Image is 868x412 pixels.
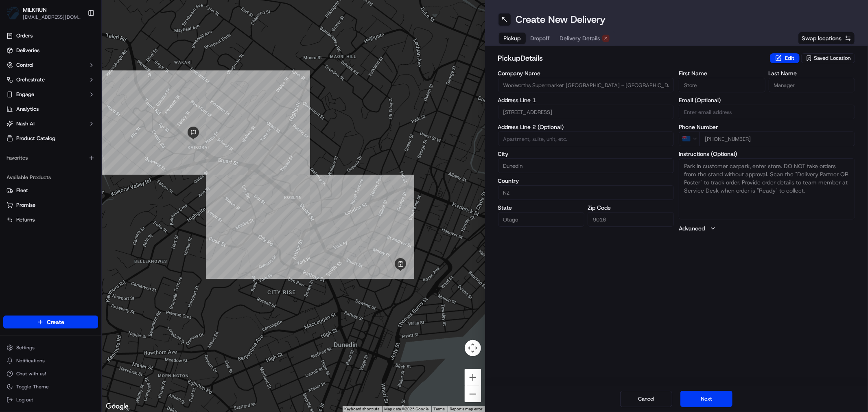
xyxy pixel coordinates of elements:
[3,44,98,57] a: Deliveries
[679,70,765,76] label: First Name
[23,6,47,14] button: MILKRUN
[3,184,98,197] button: Fleet
[3,368,98,379] button: Chat with us!
[3,117,98,130] button: Nash AI
[385,407,429,411] span: Map data ©2025 Google
[3,394,98,405] button: Log out
[801,53,855,64] button: Saved Location
[7,202,95,209] a: Promise
[498,178,674,184] label: Country
[465,340,481,356] button: Map camera controls
[498,185,674,200] input: Enter country
[3,59,98,72] button: Control
[679,78,765,92] input: Enter first name
[3,355,98,366] button: Notifications
[16,202,35,209] span: Promise
[16,344,35,351] span: Settings
[560,34,601,42] span: Delivery Details
[7,216,95,224] a: Returns
[798,32,855,45] button: Swap locations
[679,124,855,130] label: Phone Number
[3,151,98,164] div: Favorites
[498,212,584,227] input: Enter state
[498,158,674,173] input: Enter city
[498,105,674,119] input: Enter address
[679,105,855,119] input: Enter email address
[16,135,55,142] span: Product Catalog
[3,29,98,42] a: Orders
[679,151,855,157] label: Instructions (Optional)
[3,171,98,184] div: Available Products
[680,391,732,407] button: Next
[23,14,81,20] button: [EMAIL_ADDRESS][DOMAIN_NAME]
[620,391,672,407] button: Cancel
[450,407,483,411] a: Report a map error
[3,381,98,392] button: Toggle Theme
[16,187,28,194] span: Fleet
[16,105,39,113] span: Analytics
[700,131,855,146] input: Enter phone number
[3,103,98,116] a: Analytics
[434,407,445,411] a: Terms (opens in new tab)
[588,205,674,210] label: Zip Code
[7,7,20,20] img: MILKRUN
[679,224,855,232] button: Advanced
[498,97,674,103] label: Address Line 1
[16,76,45,83] span: Orchestrate
[16,91,34,98] span: Engage
[498,131,674,146] input: Apartment, suite, unit, etc.
[3,73,98,86] button: Orchestrate
[345,406,380,412] button: Keyboard shortcuts
[679,158,855,219] textarea: Park in customer carpark, enter store. DO NOT take orders from the stand without approval. Scan t...
[802,34,842,42] span: Swap locations
[770,53,800,63] button: Edit
[16,32,33,39] span: Orders
[16,384,49,390] span: Toggle Theme
[16,61,33,69] span: Control
[3,213,98,226] button: Returns
[3,342,98,353] button: Settings
[498,205,584,210] label: State
[769,70,855,76] label: Last Name
[3,316,98,329] button: Create
[465,369,481,386] button: Zoom in
[504,34,521,42] span: Pickup
[814,55,851,62] span: Saved Location
[104,401,131,412] img: Google
[498,151,674,157] label: City
[679,97,855,103] label: Email (Optional)
[7,187,95,194] a: Fleet
[16,370,46,377] span: Chat with us!
[3,132,98,145] a: Product Catalog
[16,397,33,403] span: Log out
[465,386,481,402] button: Zoom out
[498,124,674,130] label: Address Line 2 (Optional)
[16,120,35,127] span: Nash AI
[498,53,765,64] h2: pickup Details
[516,13,606,26] h1: Create New Delivery
[3,199,98,212] button: Promise
[47,318,64,326] span: Create
[498,78,674,92] input: Enter company name
[3,3,84,23] button: MILKRUNMILKRUN[EMAIL_ADDRESS][DOMAIN_NAME]
[498,70,674,76] label: Company Name
[531,34,550,42] span: Dropoff
[16,47,39,54] span: Deliveries
[3,88,98,101] button: Engage
[769,78,855,92] input: Enter last name
[679,224,705,232] label: Advanced
[16,357,45,364] span: Notifications
[16,216,35,224] span: Returns
[104,401,131,412] a: Open this area in Google Maps (opens a new window)
[588,212,674,227] input: Enter zip code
